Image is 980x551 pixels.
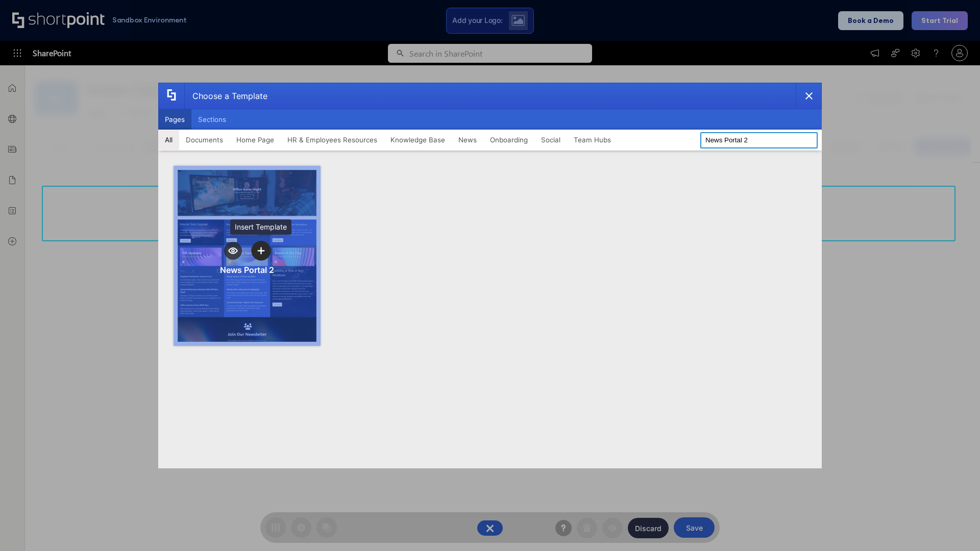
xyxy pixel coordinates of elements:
iframe: Chat Widget [929,502,980,551]
button: All [158,130,179,150]
button: Knowledge Base [384,130,452,150]
div: template selector [158,83,822,468]
div: Choose a Template [184,83,267,109]
button: News [452,130,483,150]
button: Social [534,130,567,150]
button: Documents [179,130,230,150]
button: HR & Employees Resources [281,130,384,150]
button: Team Hubs [567,130,618,150]
div: News Portal 2 [220,265,274,275]
input: Search [700,132,818,148]
button: Sections [191,109,233,130]
button: Home Page [230,130,281,150]
button: Pages [158,109,191,130]
button: Onboarding [483,130,534,150]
